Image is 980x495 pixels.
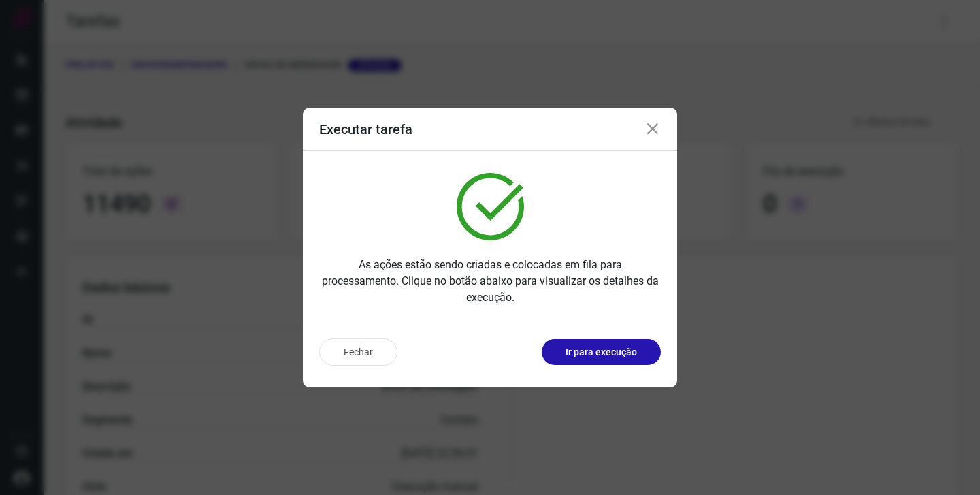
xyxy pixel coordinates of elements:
[319,338,397,366] button: Fechar
[319,257,661,306] p: As ações estão sendo criadas e colocadas em fila para processamento. Clique no botão abaixo para ...
[566,345,637,360] p: Ir para execução
[457,173,524,240] img: verified.svg
[542,339,661,365] button: Ir para execução
[319,121,412,138] h3: Executar tarefa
